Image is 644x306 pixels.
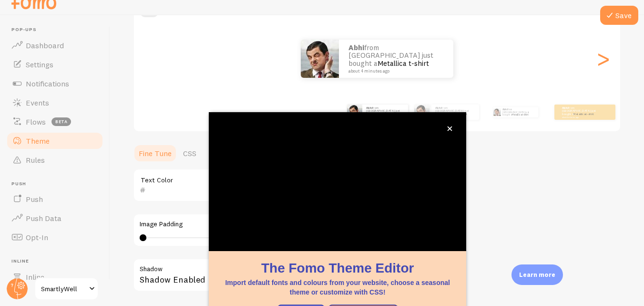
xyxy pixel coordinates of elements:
[26,136,50,146] span: Theme
[177,144,202,163] a: CSS
[51,117,71,126] span: beta
[6,131,104,150] a: Theme
[562,106,600,118] p: from [GEOGRAPHIC_DATA] just bought a
[26,232,48,242] span: Opt-In
[600,6,638,25] button: Save
[26,98,49,107] span: Events
[435,106,441,110] strong: Abhi
[435,116,474,118] small: about 4 minutes ago
[26,272,44,282] span: Inline
[220,278,455,297] p: Import default fonts and colours from your website, choose a seasonal theme or customize with CSS!
[447,112,467,116] a: Metallica t-shirt
[347,105,362,120] img: Fomo
[26,155,45,165] span: Rules
[435,106,475,118] p: from [GEOGRAPHIC_DATA] just bought a
[562,116,599,118] small: about 4 minutes ago
[220,259,455,277] h1: The Fomo Theme Editor
[26,213,61,223] span: Push Data
[6,93,104,112] a: Events
[140,220,412,229] label: Image Padding
[573,112,594,116] a: Metallica t-shirt
[366,106,372,110] strong: Abhi
[26,60,53,69] span: Settings
[6,190,104,209] a: Push
[26,79,69,88] span: Notifications
[511,264,563,285] div: Learn more
[6,74,104,93] a: Notifications
[493,108,501,116] img: Fomo
[11,27,104,33] span: Pop-ups
[301,40,339,78] img: Fomo
[445,124,455,134] button: close,
[133,144,177,163] a: Fine Tune
[11,181,104,187] span: Push
[6,36,104,55] a: Dashboard
[6,228,104,247] a: Opt-In
[26,117,46,127] span: Flows
[562,106,568,110] strong: Abhi
[348,69,441,74] small: about 4 minutes ago
[597,24,609,93] div: Next slide
[6,209,104,228] a: Push Data
[34,277,99,300] a: SmartlyWell
[6,150,104,169] a: Rules
[11,258,104,264] span: Inline
[6,55,104,74] a: Settings
[502,107,534,117] p: from [GEOGRAPHIC_DATA] just bought a
[41,283,86,295] span: SmartlyWell
[366,106,404,118] p: from [GEOGRAPHIC_DATA] just bought a
[348,43,364,52] strong: Abhi
[519,270,555,279] p: Learn more
[6,267,104,286] a: Inline
[502,108,508,111] strong: Abhi
[378,59,429,68] a: Metallica t-shirt
[512,113,528,116] a: Metallica t-shirt
[26,41,64,50] span: Dashboard
[133,258,419,293] div: Shadow Enabled
[6,112,104,131] a: Flows beta
[414,105,429,120] img: Fomo
[348,44,444,74] p: from [GEOGRAPHIC_DATA] just bought a
[26,194,43,204] span: Push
